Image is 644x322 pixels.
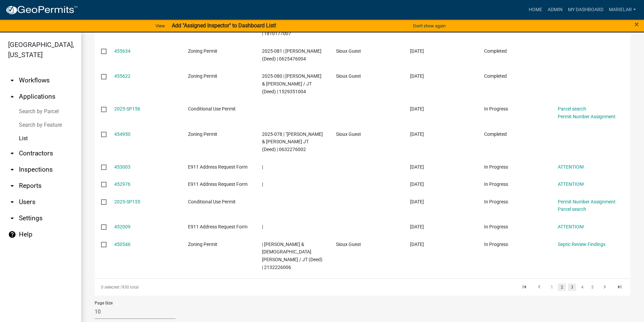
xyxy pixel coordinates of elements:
a: 452976 [114,181,130,187]
span: 2025-080 | WELLS, MARK & JULIA / JT (Deed) | 1529351004 [262,73,321,94]
span: | [262,224,263,229]
span: Zoning Permit [188,242,217,247]
a: 455634 [114,48,130,54]
span: E911 Address Request Form [188,224,247,229]
a: 2025-SP156 [114,106,140,112]
a: 452009 [114,224,130,229]
i: help [8,230,16,239]
a: 455622 [114,73,130,79]
span: Zoning Permit [188,73,217,79]
span: 07/26/2025 [410,106,424,112]
strong: Add "Assigned Inspector" to Dashboard List! [172,22,276,29]
a: marielar [606,3,639,16]
a: Permit Number Assignment [558,199,616,204]
a: 454950 [114,131,130,137]
button: Close [635,20,639,28]
a: ATTENTION! [558,164,584,170]
i: arrow_drop_down [8,214,16,222]
li: page 5 [587,281,597,293]
span: | [262,181,263,187]
a: go to next page [598,283,611,291]
span: 07/20/2025 [410,199,424,204]
span: Zoning Permit [188,48,217,54]
a: 453003 [114,164,130,170]
a: Home [526,3,545,16]
span: | [262,164,263,170]
a: go to previous page [533,283,546,291]
a: 3 [568,283,576,291]
span: 07/28/2025 [410,48,424,54]
div: 930 total [95,279,306,296]
span: Zoning Permit [188,131,217,137]
i: arrow_drop_down [8,182,16,190]
span: 2025-078 | "PETITT, KEITH D. & TIFFANY R. JT (Deed) | 0632276002 [262,131,323,152]
a: ATTENTION! [558,181,584,187]
i: arrow_drop_down [8,149,16,157]
span: E911 Address Request Form [188,164,247,170]
a: My Dashboard [565,3,606,16]
a: Admin [545,3,565,16]
a: 2 [558,283,566,291]
span: Sioux Guest [336,48,361,54]
span: 07/25/2025 [410,131,424,137]
span: In Progress [484,106,508,112]
span: 2025-081 | HAMEISTER, RONALD K. (Deed) | 0625476004 [262,48,321,61]
span: × [635,20,639,29]
a: go to last page [613,283,626,291]
span: E911 Address Request Form [188,181,247,187]
li: page 3 [567,281,577,293]
button: Don't show again [410,20,448,31]
i: arrow_drop_up [8,93,16,101]
span: 07/21/2025 [410,181,424,187]
a: 1 [548,283,556,291]
span: In Progress [484,199,508,204]
a: Parcel search [558,106,586,112]
a: Parcel search [558,206,586,212]
i: arrow_drop_down [8,166,16,174]
a: go to first page [518,283,531,291]
li: page 4 [577,281,587,293]
i: arrow_drop_down [8,198,16,206]
li: page 2 [557,281,567,293]
a: 450546 [114,242,130,247]
span: 07/19/2025 [410,224,424,229]
span: Sioux Guest [336,131,361,137]
a: Septic Review Findings [558,242,605,247]
span: Completed [484,48,507,54]
span: Sioux Guest [336,242,361,247]
a: ATTENTION! [558,224,584,229]
span: 07/16/2025 [410,242,424,247]
span: In Progress [484,242,508,247]
span: 07/21/2025 [410,164,424,170]
span: Completed [484,131,507,137]
span: Sioux Guest [336,73,361,79]
span: Conditional Use Permit [188,106,236,112]
span: 07/28/2025 [410,73,424,79]
i: arrow_drop_down [8,76,16,84]
a: View [153,20,168,31]
a: 5 [588,283,596,291]
a: 4 [578,283,586,291]
span: In Progress [484,181,508,187]
li: page 1 [547,281,557,293]
span: In Progress [484,224,508,229]
span: Conditional Use Permit [188,199,236,204]
span: | FOBER, LUKE & KRISTEN M. / JT (Deed) | 2132226006 [262,242,323,270]
a: Permit Number Assignment [558,114,616,119]
span: 2025-086 | HARTOG INDUSTRIES DEN, INC (Deed) | 1810177007 [262,16,323,36]
span: Completed [484,73,507,79]
a: 2025-SP155 [114,199,140,204]
span: 0 selected / [101,285,122,290]
span: In Progress [484,164,508,170]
